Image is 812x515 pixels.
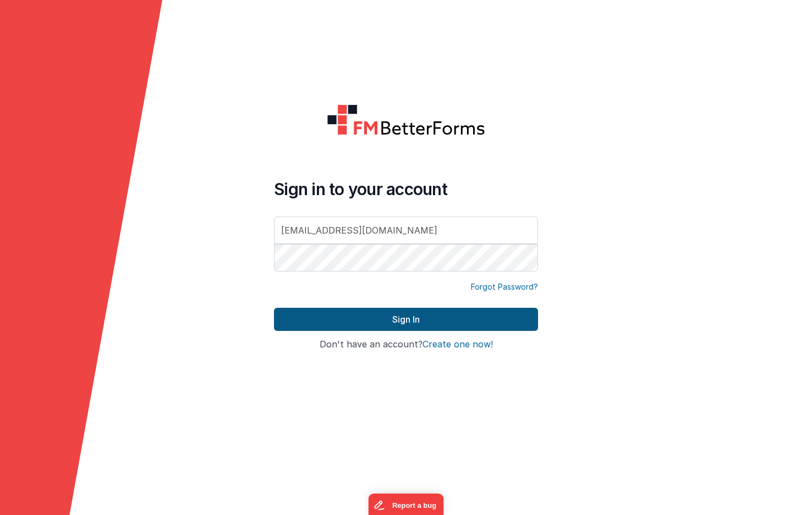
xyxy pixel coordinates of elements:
[274,340,538,350] h4: Don't have an account?
[274,308,538,331] button: Sign In
[423,340,493,350] button: Create one now!
[471,281,538,292] a: Forgot Password?
[274,217,538,244] input: Email Address
[274,179,538,199] h4: Sign in to your account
